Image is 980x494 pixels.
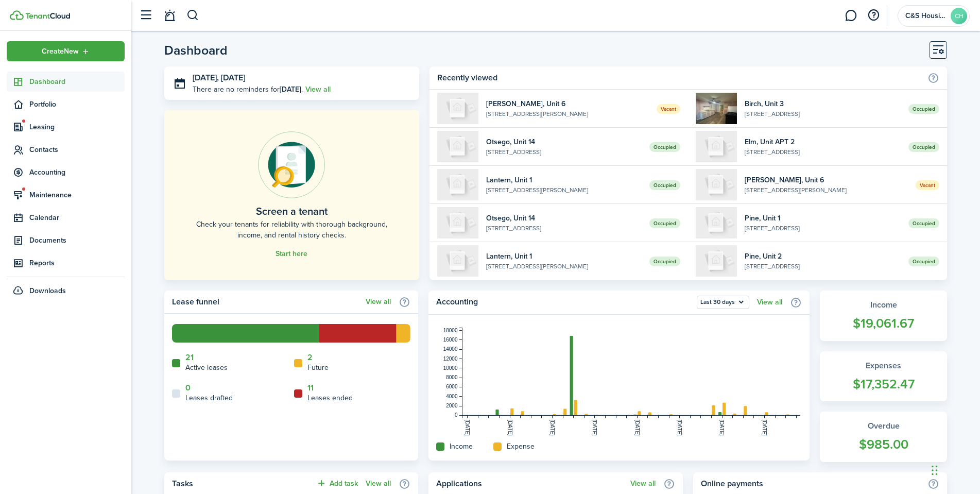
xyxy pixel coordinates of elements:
tspan: 2000 [446,403,458,408]
widget-list-item-description: [STREET_ADDRESS] [745,147,901,157]
img: 6 [437,93,478,124]
home-widget-title: Tasks [172,478,311,490]
img: 1 [696,207,737,239]
widget-list-item-title: Pine, Unit 1 [745,213,901,224]
widget-list-item-description: [STREET_ADDRESS][PERSON_NAME] [486,262,642,271]
widget-list-item-title: [PERSON_NAME], Unit 6 [745,175,908,185]
span: Occupied [649,180,680,190]
widget-list-item-title: Elm, Unit APT 2 [745,137,901,147]
div: Chat Widget [929,445,980,494]
img: TenantCloud [10,10,24,20]
span: Maintenance [29,190,125,200]
img: 6 [696,169,737,200]
img: TenantCloud [25,13,70,19]
span: Documents [29,235,125,246]
span: Occupied [649,218,680,228]
home-widget-title: Applications [436,478,625,490]
widget-list-item-title: Pine, Unit 2 [745,251,901,262]
tspan: 18000 [443,328,458,333]
span: Portfolio [29,99,125,110]
button: Open menu [697,296,749,309]
tspan: [DATE] [762,419,767,436]
b: [DATE] [280,84,301,95]
widget-list-item-title: [PERSON_NAME], Unit 6 [486,98,649,109]
tspan: 4000 [446,394,458,399]
tspan: [DATE] [634,419,640,436]
tspan: [DATE] [549,419,555,436]
span: Reports [29,258,125,268]
a: Notifications [160,3,179,29]
home-widget-title: Expense [507,441,535,452]
span: Leasing [29,122,125,132]
tspan: [DATE] [719,419,725,436]
span: Occupied [908,142,939,152]
widget-list-item-title: Lantern, Unit 1 [486,251,642,262]
span: Occupied [908,104,939,114]
span: Create New [42,48,79,55]
img: 1 [437,245,478,277]
span: Contacts [29,144,125,155]
widget-list-item-description: [STREET_ADDRESS][PERSON_NAME] [486,185,642,195]
tspan: 8000 [446,374,458,380]
img: 3 [696,93,737,124]
home-placeholder-description: Check your tenants for reliability with thorough background, income, and rental history checks. [187,219,396,241]
tspan: [DATE] [677,419,682,436]
span: Vacant [916,180,939,190]
img: 1 [437,169,478,200]
avatar-text: CH [951,8,967,24]
a: View all [366,298,391,306]
home-widget-title: Online payments [701,478,922,490]
a: 0 [185,383,191,393]
widget-list-item-description: [STREET_ADDRESS] [745,224,901,233]
button: Search [186,7,199,24]
a: Income$19,061.67 [820,291,947,341]
a: View all [630,480,656,488]
span: Dashboard [29,76,125,87]
tspan: 10000 [443,365,458,371]
span: Occupied [908,257,939,266]
div: Drag [932,455,938,486]
widget-list-item-description: [STREET_ADDRESS] [486,224,642,233]
img: Online payments [258,131,325,198]
tspan: [DATE] [465,419,471,436]
a: Messaging [841,3,861,29]
a: Start here [276,250,307,258]
widget-list-item-description: [STREET_ADDRESS] [486,147,642,157]
tspan: 14000 [443,346,458,352]
home-widget-title: Future [307,362,329,373]
span: Vacant [657,104,680,114]
button: Add task [316,478,358,489]
tspan: 0 [455,412,458,418]
home-widget-title: Recently viewed [437,72,922,84]
p: There are no reminders for . [193,84,303,95]
img: APT 2 [696,131,737,162]
span: Occupied [908,218,939,228]
home-widget-title: Income [450,441,473,452]
img: 14 [437,131,478,162]
widget-stats-count: $19,061.67 [830,314,937,333]
home-placeholder-title: Screen a tenant [256,203,328,219]
span: Calendar [29,212,125,223]
widget-stats-title: Income [830,299,937,311]
button: Open sidebar [136,6,156,25]
a: View all [757,298,782,306]
widget-list-item-description: [STREET_ADDRESS][PERSON_NAME] [745,185,908,195]
widget-stats-title: Overdue [830,420,937,432]
widget-list-item-title: Otsego, Unit 14 [486,213,642,224]
home-widget-title: Leases ended [307,393,353,403]
a: 11 [307,383,314,393]
tspan: 12000 [443,356,458,362]
home-widget-title: Active leases [185,362,228,373]
span: Occupied [649,257,680,266]
widget-list-item-title: Lantern, Unit 1 [486,175,642,185]
widget-list-item-description: [STREET_ADDRESS][PERSON_NAME] [486,109,649,118]
a: 2 [307,353,313,362]
a: Expenses$17,352.47 [820,351,947,402]
button: Customise [930,41,947,59]
widget-stats-title: Expenses [830,360,937,372]
header-page-title: Dashboard [164,44,228,57]
a: View all [305,84,331,95]
span: Accounting [29,167,125,178]
widget-list-item-title: Birch, Unit 3 [745,98,901,109]
tspan: 6000 [446,384,458,389]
